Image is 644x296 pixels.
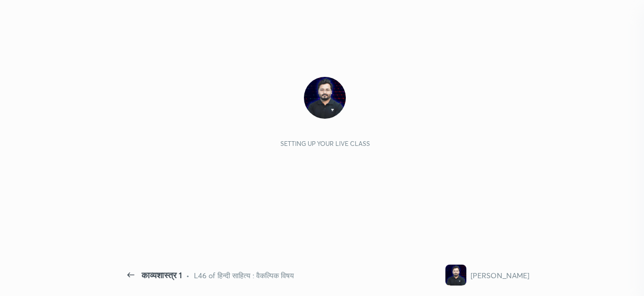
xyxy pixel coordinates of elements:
[445,265,466,286] img: f9ccca8c0f2a4140a925b53a1f6875b4.jpg
[471,270,529,281] div: [PERSON_NAME]
[280,140,370,147] div: Setting up your live class
[141,269,182,281] div: काव्यशास्त्र 1
[304,77,346,119] img: f9ccca8c0f2a4140a925b53a1f6875b4.jpg
[186,270,190,281] div: •
[194,270,294,281] div: L46 of हिन्दी साहित्य : वैकल्पिक विषय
